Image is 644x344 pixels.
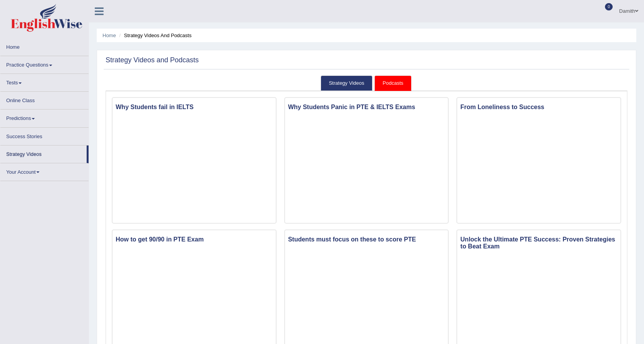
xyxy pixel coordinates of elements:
a: Strategy Videos [0,145,87,161]
h2: Strategy Videos and Podcasts [106,56,199,64]
a: Success Stories [0,128,89,143]
a: Practice Questions [0,56,89,71]
h3: From Loneliness to Success [457,102,620,113]
a: Your Account [0,163,89,178]
span: 0 [605,3,613,10]
h3: Why Students fail in IELTS [113,102,276,113]
h3: Unlock the Ultimate PTE Success: Proven Strategies to Beat Exam [457,234,620,252]
h3: How to get 90/90 in PTE Exam [113,234,276,245]
a: Strategy Videos [321,75,372,91]
a: Tests [0,74,89,89]
a: Predictions [0,110,89,125]
h3: Students must focus on these to score PTE [285,234,448,245]
a: Home [0,38,89,53]
li: Strategy Videos and Podcasts [117,32,191,39]
a: Online Class [0,92,89,107]
h3: Why Students Panic in PTE & IELTS Exams [285,102,448,113]
a: Home [102,33,116,38]
a: Podcasts [374,75,411,91]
